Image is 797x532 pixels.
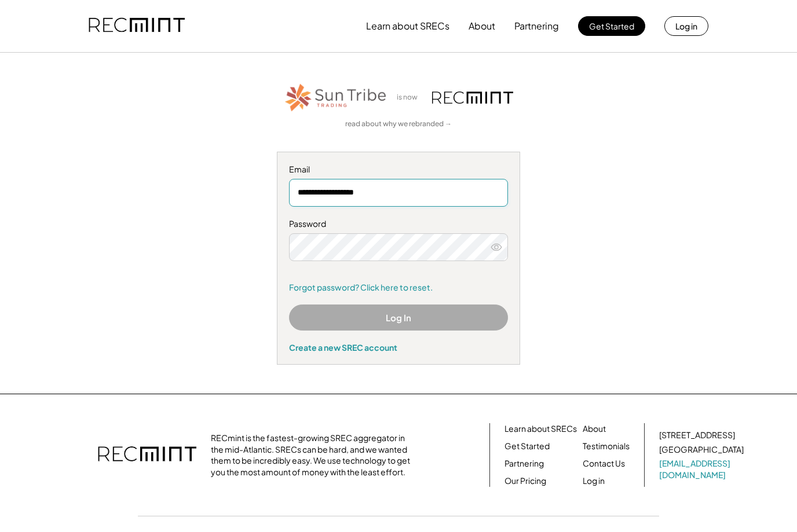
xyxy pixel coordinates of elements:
button: About [469,14,495,38]
img: recmint-logotype%403x.png [89,6,185,46]
img: recmint-logotype%403x.png [432,91,513,104]
img: STT_Horizontal_Logo%2B-%2BColor.png [284,82,388,113]
button: Log In [289,304,508,331]
button: Log in [664,16,708,36]
button: Learn about SRECs [366,14,449,38]
div: Password [289,218,508,230]
div: Create a new SREC account [289,342,508,353]
a: Log in [583,475,605,487]
div: RECmint is the fastest-growing SREC aggregator in the mid-Atlantic. SRECs can be hard, and we wan... [211,432,416,478]
button: Get Started [578,16,645,36]
a: About [583,423,606,435]
a: read about why we rebranded → [345,119,452,129]
div: is now [394,93,426,102]
a: Learn about SRECs [504,423,577,435]
a: Contact Us [583,458,625,469]
div: [STREET_ADDRESS] [659,430,735,441]
a: Testimonials [583,441,630,452]
a: Our Pricing [504,475,546,487]
a: Partnering [504,458,544,469]
a: Get Started [504,441,550,452]
a: [EMAIL_ADDRESS][DOMAIN_NAME] [659,458,746,480]
a: Forgot password? Click here to reset. [289,282,508,293]
div: Email [289,164,508,175]
button: Partnering [514,14,559,38]
img: recmint-logotype%403x.png [98,435,196,475]
div: [GEOGRAPHIC_DATA] [659,444,744,456]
